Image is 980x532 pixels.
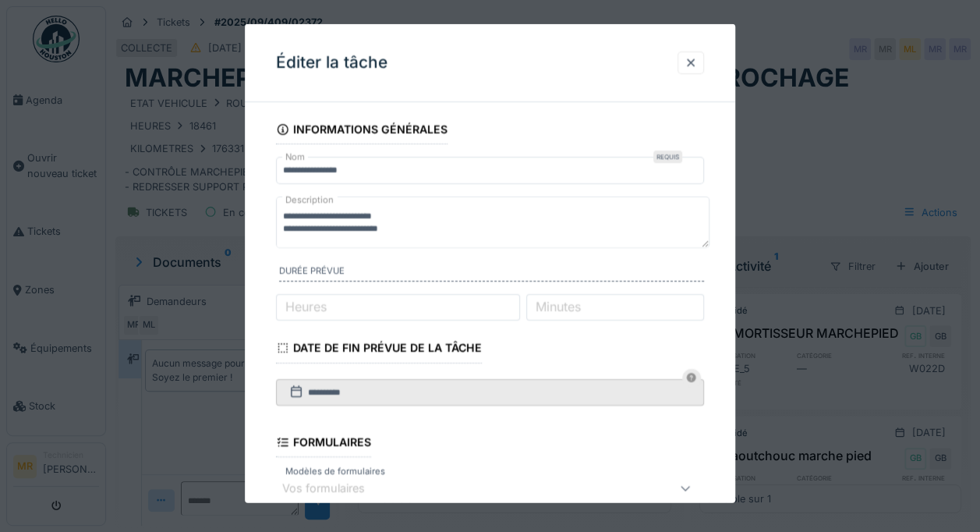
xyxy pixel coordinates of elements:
div: Formulaires [276,431,371,457]
label: Nom [282,151,308,164]
div: Requis [653,151,682,163]
div: Date de fin prévue de la tâche [276,336,482,363]
div: Vos formulaires [282,480,387,497]
label: Minutes [532,297,584,316]
label: Durée prévue [279,264,704,282]
label: Heures [282,297,330,316]
label: Description [282,190,337,209]
div: Informations générales [276,118,448,144]
h3: Éditer la tâche [276,53,387,73]
label: Modèles de formulaires [282,465,388,478]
